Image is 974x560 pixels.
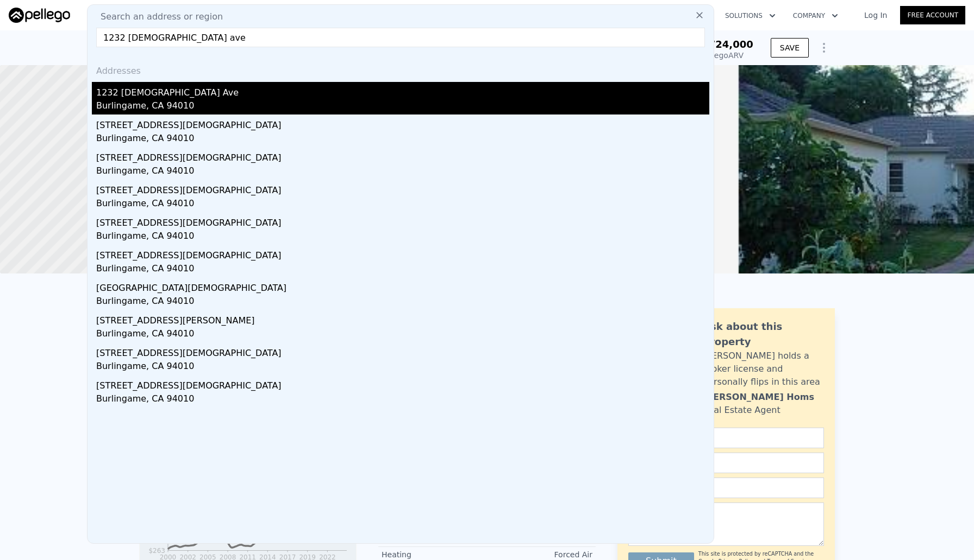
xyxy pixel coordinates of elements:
[96,375,709,392] div: [STREET_ADDRESS][DEMOGRAPHIC_DATA]
[96,164,709,180] div: Burlingame, CA 94010
[813,37,835,59] button: Show Options
[628,428,824,448] input: Name
[703,391,814,404] div: [PERSON_NAME] Homs
[703,404,781,417] div: Real Estate Agent
[96,180,709,197] div: [STREET_ADDRESS][DEMOGRAPHIC_DATA]
[628,453,824,473] input: Email
[716,6,784,26] button: Solutions
[96,28,705,47] input: Enter an address, city, region, neighborhood or zip code
[9,8,70,23] img: Pellego
[784,6,847,26] button: Company
[96,245,709,262] div: [STREET_ADDRESS][DEMOGRAPHIC_DATA]
[96,99,709,114] div: Burlingame, CA 94010
[96,82,709,99] div: 1232 [DEMOGRAPHIC_DATA] Ave
[771,38,809,58] button: SAVE
[703,349,824,389] div: [PERSON_NAME] holds a broker license and personally flips in this area
[628,478,824,498] input: Phone
[96,342,709,360] div: [STREET_ADDRESS][DEMOGRAPHIC_DATA]
[96,310,709,327] div: [STREET_ADDRESS][PERSON_NAME]
[691,39,753,50] span: $3,724,000
[487,549,592,560] div: Forced Air
[96,262,709,277] div: Burlingame, CA 94010
[96,392,709,408] div: Burlingame, CA 94010
[92,10,223,23] span: Search an address or region
[703,319,824,349] div: Ask about this property
[96,147,709,164] div: [STREET_ADDRESS][DEMOGRAPHIC_DATA]
[96,327,709,342] div: Burlingame, CA 94010
[96,212,709,230] div: [STREET_ADDRESS][DEMOGRAPHIC_DATA]
[96,132,709,147] div: Burlingame, CA 94010
[851,10,900,21] a: Log In
[96,114,709,132] div: [STREET_ADDRESS][DEMOGRAPHIC_DATA]
[691,50,753,61] div: Pellego ARV
[96,360,709,375] div: Burlingame, CA 94010
[96,295,709,310] div: Burlingame, CA 94010
[92,56,709,82] div: Addresses
[382,549,487,560] div: Heating
[96,277,709,295] div: [GEOGRAPHIC_DATA][DEMOGRAPHIC_DATA]
[148,547,165,555] tspan: $263
[96,230,709,245] div: Burlingame, CA 94010
[96,197,709,212] div: Burlingame, CA 94010
[900,6,965,24] a: Free Account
